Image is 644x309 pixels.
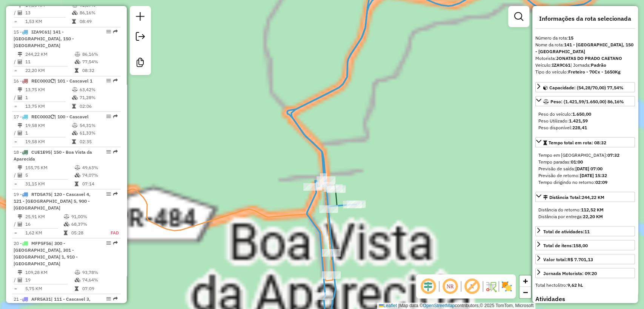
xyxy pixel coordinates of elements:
div: Tempo total em rota: 08:32 [535,149,635,189]
i: Total de Atividades [18,130,22,135]
a: Criar modelo [133,55,148,72]
a: Tempo total em rota: 08:32 [535,137,635,147]
td: = [14,18,17,25]
div: Distância por entrega: [538,213,632,220]
i: Distância Total [18,123,22,127]
span: AFR5A31 [31,296,51,301]
i: % de utilização do peso [75,165,80,170]
td: 86,16% [79,9,117,17]
span: − [523,288,528,297]
div: Peso disponível: [538,124,632,131]
a: Valor total:R$ 7.701,13 [535,254,635,264]
td: 13,75 KM [25,102,72,110]
td: 5 [25,171,74,179]
i: Total de Atividades [18,60,22,64]
i: Distância Total [18,165,22,170]
strong: 07:32 [607,152,619,158]
i: % de utilização da cubagem [72,11,78,15]
td: 77,54% [82,58,118,66]
i: % de utilização da cubagem [75,173,80,177]
td: 61,33% [79,129,117,136]
td: 19,58 KM [25,121,72,129]
i: Distância Total [18,52,22,57]
td: 19 [25,276,74,283]
span: Tempo total em rota: 08:32 [549,140,606,145]
i: Distância Total [18,214,22,219]
em: Rota exportada [113,296,118,301]
i: Total de Atividades [18,222,22,226]
i: Tempo total em rota [72,19,76,24]
span: RTD5A75 [31,191,51,197]
div: Distância Total:244,22 KM [535,203,635,223]
td: / [14,58,17,66]
td: / [14,276,17,283]
i: Total de Atividades [18,277,22,282]
i: % de utilização da cubagem [75,277,80,282]
i: Tempo total em rota [75,286,78,291]
div: Número da rota: [535,35,635,41]
td: 1,53 KM [25,18,72,25]
a: Peso: (1.421,59/1.650,00) 86,16% [535,96,635,106]
i: % de utilização da cubagem [64,222,69,226]
td: 16 [25,220,63,228]
i: % de utilização da cubagem [72,130,78,135]
i: Tempo total em rota [64,230,68,235]
td: 244,22 KM [25,50,74,58]
span: | 150 - Boa Vista da Aparecida [14,149,92,161]
span: Ocultar deslocamento [419,277,437,295]
i: Tempo total em rota [75,68,78,73]
td: = [14,229,17,236]
td: 19,58 KM [25,138,72,145]
td: 155,75 KM [25,164,74,171]
td: 63,42% [79,86,117,93]
i: Distância Total [18,87,22,92]
span: 17 - [14,113,89,119]
strong: [DATE] 15:32 [580,173,607,178]
i: Total de Atividades [18,95,22,99]
td: = [14,67,17,74]
td: / [14,129,17,136]
div: Veículo: [535,62,635,69]
a: OpenStreetMap [423,303,455,308]
a: Distância Total:244,22 KM [535,192,635,202]
td: FAD [102,229,119,236]
td: 02:35 [79,138,117,145]
em: Opções [106,114,111,118]
em: Opções [106,240,111,245]
h4: Informações da rota selecionada [535,15,635,22]
strong: 01:00 [571,159,583,165]
em: Opções [106,29,111,34]
strong: 1.421,59 [569,118,588,124]
td: = [14,102,17,110]
em: Rota exportada [113,78,118,83]
td: 13,75 KM [25,86,72,93]
span: IZA9C61 [31,29,50,35]
em: Opções [106,296,111,301]
span: 20 - [14,240,78,266]
span: Exibir rótulo [463,277,481,295]
td: 86,16% [82,50,118,58]
td: 93,78% [82,268,118,276]
strong: 11 [584,229,590,234]
a: Total de itens:158,00 [535,240,635,250]
div: Nome da rota: [535,41,635,55]
span: MFP5F56 [31,240,51,246]
strong: 112,52 KM [581,207,604,213]
div: Total de itens: [543,242,588,249]
td: 07:14 [82,180,118,187]
td: 1 [25,93,72,101]
h4: Atividades [535,295,635,303]
span: 16 - [14,78,92,84]
td: 5,75 KM [25,285,74,292]
strong: R$ 7.701,13 [567,257,593,262]
div: Previsão de saída: [538,165,632,172]
div: Distância do retorno: [538,207,632,213]
em: Opções [106,149,111,154]
span: CUE1E95 [31,149,51,154]
span: | [398,303,399,308]
td: 1,62 KM [25,229,63,236]
td: 22,20 KM [25,67,74,74]
strong: 15 [568,35,573,41]
a: Nova sessão e pesquisa [133,9,148,26]
td: 1 [25,129,72,136]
